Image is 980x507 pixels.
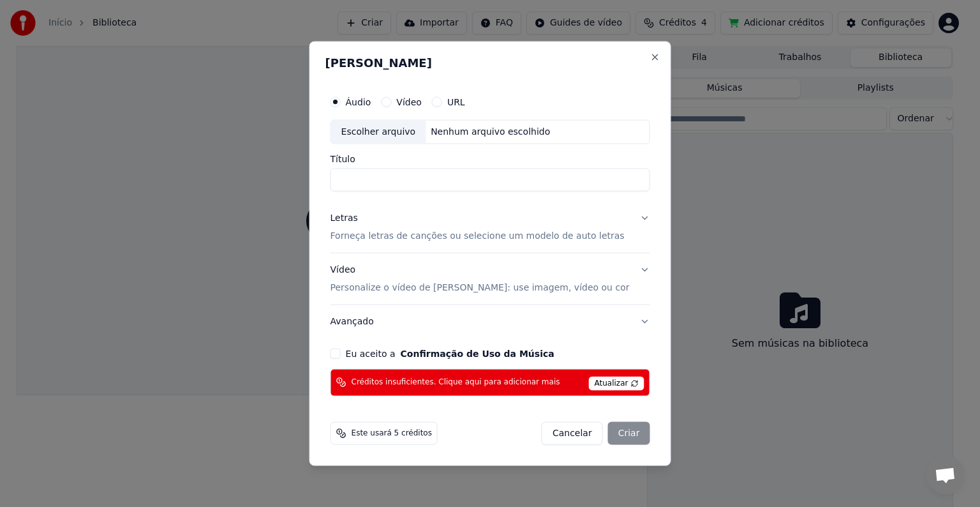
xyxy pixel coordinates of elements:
span: Atualizar [589,376,644,390]
p: Forneça letras de canções ou selecione um modelo de auto letras [330,230,625,243]
h2: [PERSON_NAME] [325,57,655,69]
button: VídeoPersonalize o vídeo de [PERSON_NAME]: use imagem, vídeo ou cor [330,253,650,305]
button: LetrasForneça letras de canções ou selecione um modelo de auto letras [330,202,650,253]
label: Título [330,155,650,163]
span: Créditos insuficientes. Clique aqui para adicionar mais [352,377,560,388]
span: Este usará 5 créditos [352,428,432,438]
div: Letras [330,212,358,225]
label: Eu aceito a [346,349,554,358]
button: Avançado [330,305,650,338]
div: Nenhum arquivo escolhido [426,126,555,139]
div: Vídeo [330,264,630,294]
div: Escolher arquivo [331,121,426,144]
p: Personalize o vídeo de [PERSON_NAME]: use imagem, vídeo ou cor [330,281,630,294]
button: Cancelar [542,421,603,444]
label: Vídeo [396,98,422,107]
label: URL [447,98,465,107]
button: Eu aceito a [401,349,554,358]
label: Áudio [346,98,371,107]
